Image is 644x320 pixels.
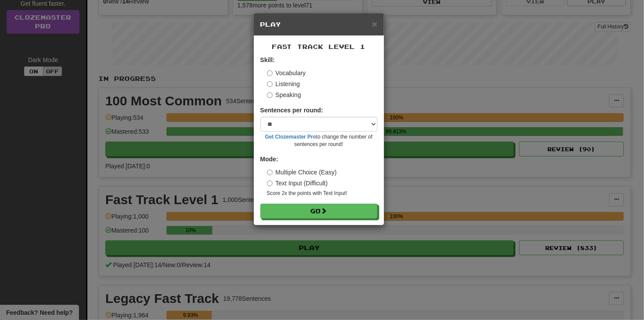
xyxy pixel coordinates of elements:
small: Score 2x the points with Text Input ! [267,190,377,197]
button: Go [260,204,377,219]
input: Speaking [267,92,273,98]
span: Fast Track Level 1 [272,43,366,50]
button: Close [372,19,377,28]
label: Multiple Choice (Easy) [267,168,337,177]
input: Vocabulary [267,70,273,76]
input: Listening [267,81,273,87]
a: Get Clozemaster Pro [265,134,316,140]
input: Text Input (Difficult) [267,181,273,186]
label: Text Input (Difficult) [267,179,328,188]
label: Sentences per round: [260,106,323,115]
label: Speaking [267,90,301,99]
small: to change the number of sentences per round! [260,133,377,148]
strong: Skill: [260,56,275,63]
h5: Play [260,20,377,29]
span: × [372,19,377,29]
label: Listening [267,80,300,88]
label: Vocabulary [267,69,306,77]
input: Multiple Choice (Easy) [267,170,273,175]
strong: Mode: [260,156,278,163]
